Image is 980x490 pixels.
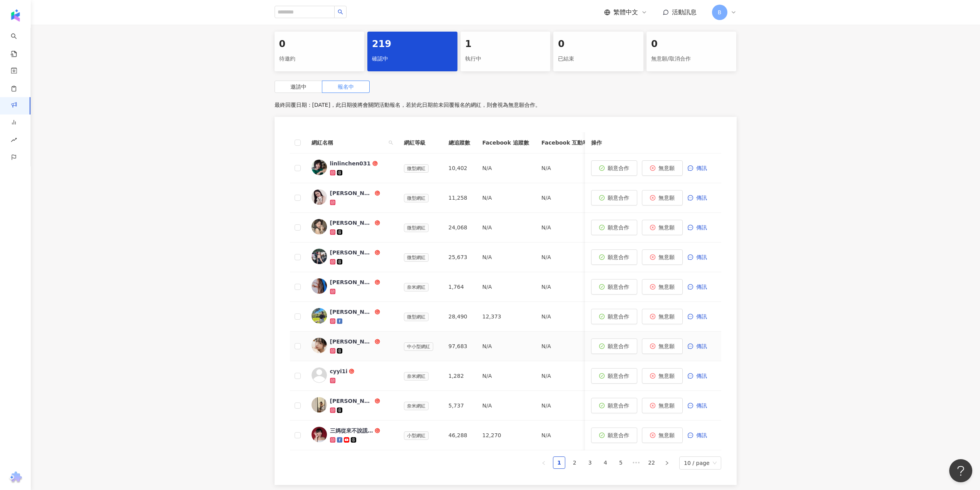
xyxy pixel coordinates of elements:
button: 傳訊 [687,338,715,354]
td: 10,402 [442,153,476,183]
span: check-circle [599,403,605,408]
td: N/A [476,242,535,272]
img: KOL Avatar [312,338,327,353]
button: 願意合作 [591,398,637,413]
span: check-circle [599,165,605,171]
span: 繁體中文 [613,8,638,17]
button: 無意願 [642,338,683,354]
span: 無意願 [658,402,675,409]
button: 傳訊 [687,398,715,413]
td: 1,282 [442,361,476,391]
span: message [688,403,693,408]
iframe: Help Scout Beacon - Open [949,459,972,482]
span: close-circle [650,403,655,408]
button: left [538,456,550,469]
span: rise [11,132,17,150]
button: right [661,456,673,469]
span: search [338,9,343,15]
span: message [688,314,693,319]
span: 奈米網紅 [404,402,429,410]
th: Facebook 追蹤數 [476,132,535,153]
div: cyyi1i [330,367,348,375]
li: Previous Page [538,456,550,469]
span: 微型網紅 [404,253,429,262]
span: 傳訊 [696,195,707,201]
button: 無意願 [642,398,683,413]
span: close-circle [650,284,655,290]
td: N/A [476,272,535,302]
td: N/A [535,272,594,302]
span: check-circle [599,344,605,349]
button: 願意合作 [591,160,637,176]
td: N/A [476,213,535,242]
span: 願意合作 [608,343,629,349]
span: check-circle [599,373,605,379]
td: 5,737 [442,391,476,421]
span: 傳訊 [696,165,707,171]
li: 4 [599,456,611,469]
span: 無意願 [658,373,675,379]
span: 願意合作 [608,284,629,290]
button: 無意願 [642,190,683,205]
span: 願意合作 [608,165,629,171]
span: 無意願 [658,313,675,320]
span: message [688,225,693,230]
li: 22 [645,456,658,469]
span: 傳訊 [696,432,707,438]
a: 1 [553,457,565,468]
div: [PERSON_NAME] [330,338,373,345]
span: check-circle [599,433,605,438]
button: 願意合作 [591,338,637,354]
button: 傳訊 [687,249,715,265]
span: 願意合作 [608,432,629,438]
span: 願意合作 [608,402,629,409]
button: 無意願 [642,368,683,384]
span: close-circle [650,373,655,379]
span: 無意願 [658,284,675,290]
div: 0 [651,38,732,51]
div: 1 [465,38,546,51]
div: 執行中 [465,52,546,66]
span: 願意合作 [608,373,629,379]
div: Page Size [679,456,721,470]
span: 微型網紅 [404,194,429,202]
span: 傳訊 [696,224,707,231]
button: 願意合作 [591,428,637,443]
img: KOL Avatar [312,278,327,294]
span: 邀請中 [290,84,307,90]
button: 願意合作 [591,309,637,324]
button: 傳訊 [687,160,715,176]
td: 25,673 [442,242,476,272]
li: 5 [615,456,627,469]
span: check-circle [599,225,605,230]
th: Facebook 互動率 [535,132,594,153]
button: 無意願 [642,160,683,176]
span: 傳訊 [696,254,707,260]
div: [PERSON_NAME] [330,189,373,197]
div: 待邀約 [279,52,360,66]
td: 11,258 [442,183,476,213]
div: 219 [372,38,453,51]
span: 願意合作 [608,313,629,320]
span: check-circle [599,195,605,200]
div: [PERSON_NAME] [330,397,373,405]
td: N/A [535,332,594,361]
button: 傳訊 [687,368,715,384]
span: 傳訊 [696,373,707,379]
a: 22 [646,457,657,468]
button: 願意合作 [591,279,637,295]
td: 12,270 [476,421,535,450]
th: 網紅等級 [398,132,442,153]
li: 3 [584,456,596,469]
div: [PERSON_NAME]分享 [330,308,373,316]
span: check-circle [599,254,605,260]
button: 傳訊 [687,428,715,443]
span: 無意願 [658,432,675,438]
span: 微型網紅 [404,164,429,173]
td: N/A [476,153,535,183]
li: Next 5 Pages [630,456,642,469]
span: close-circle [650,195,655,200]
span: 中小型網紅 [404,342,433,351]
span: close-circle [650,314,655,319]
